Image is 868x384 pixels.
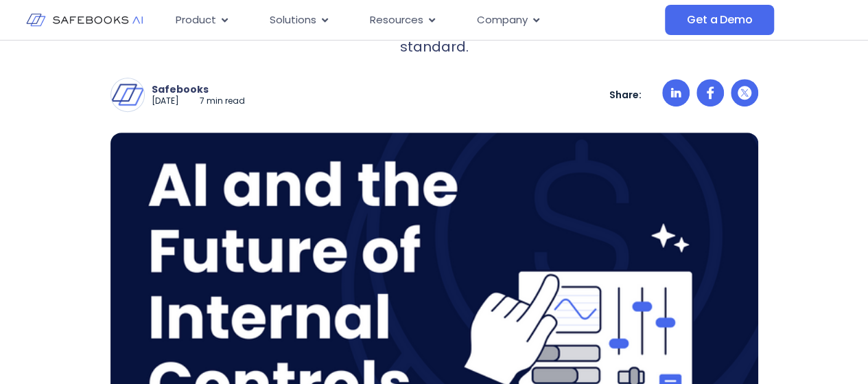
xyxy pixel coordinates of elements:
span: Solutions [270,12,316,28]
span: Get a Demo [687,13,752,27]
span: Company [477,12,528,28]
p: Safebooks [152,83,245,95]
a: Get a Demo [665,5,774,35]
p: 7 min read [200,95,245,107]
nav: Menu [165,7,665,34]
img: Safebooks [111,78,144,111]
span: Resources [370,12,423,28]
p: Share: [609,89,642,101]
p: [DATE] [152,95,179,107]
div: Menu Toggle [165,7,665,34]
span: Product [176,12,216,28]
